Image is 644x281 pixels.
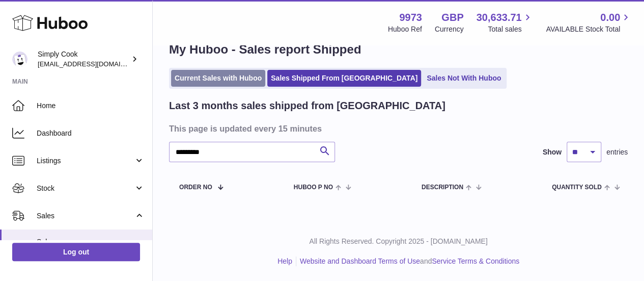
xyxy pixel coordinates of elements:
a: Website and Dashboard Terms of Use [300,257,420,265]
span: Quantity Sold [552,184,602,191]
div: Currency [435,24,464,34]
div: Huboo Ref [388,24,422,34]
h3: This page is updated every 15 minutes [169,123,625,134]
h1: My Huboo - Sales report Shipped [169,41,628,58]
span: Listings [37,156,134,166]
a: 0.00 AVAILABLE Stock Total [546,11,632,34]
a: Sales Shipped From [GEOGRAPHIC_DATA] [267,70,421,87]
span: Dashboard [37,129,145,138]
a: Log out [12,243,140,261]
strong: 9973 [399,11,422,24]
strong: GBP [441,11,463,24]
span: entries [606,147,628,157]
span: 0.00 [600,11,620,24]
a: Service Terms & Conditions [432,257,519,265]
a: Sales Not With Huboo [423,70,505,87]
img: internalAdmin-9973@internal.huboo.com [12,52,27,67]
span: Stock [37,184,134,193]
a: 30,633.71 Total sales [476,11,533,34]
span: Description [422,184,463,191]
span: AVAILABLE Stock Total [546,24,632,34]
a: Help [277,257,292,265]
span: 30,633.71 [476,11,521,24]
label: Show [543,147,562,157]
h2: Last 3 months sales shipped from [GEOGRAPHIC_DATA] [169,99,445,113]
span: Huboo P no [294,184,333,191]
span: Home [37,101,145,111]
div: Simply Cook [38,49,129,69]
p: All Rights Reserved. Copyright 2025 - [DOMAIN_NAME] [161,237,636,246]
span: Order No [179,184,212,191]
span: Sales [37,237,145,247]
span: [EMAIL_ADDRESS][DOMAIN_NAME] [38,60,150,68]
li: and [296,257,519,266]
span: Total sales [488,24,533,34]
span: Sales [37,211,134,221]
a: Current Sales with Huboo [171,70,265,87]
